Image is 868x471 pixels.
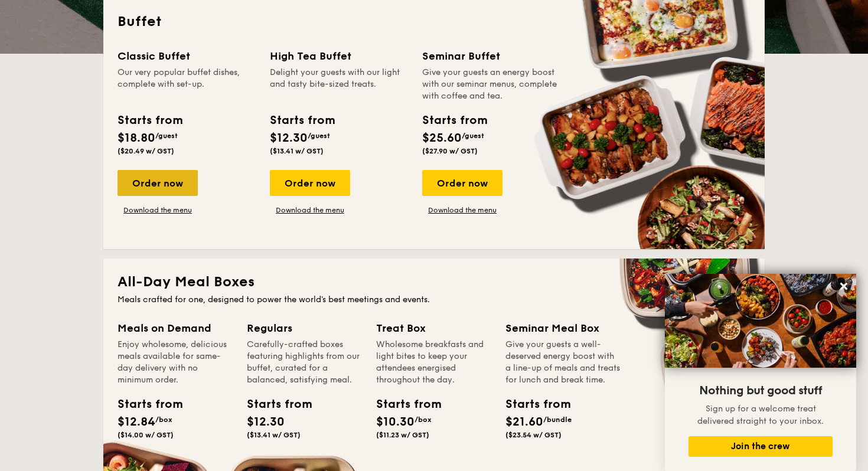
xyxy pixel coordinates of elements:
[118,320,233,336] div: Meals on Demand
[270,112,334,129] div: Starts from
[118,415,155,429] span: $12.84
[376,395,429,413] div: Starts from
[270,170,350,196] div: Order now
[422,205,502,215] a: Download the menu
[247,339,362,386] div: Carefully-crafted boxes featuring highlights from our buffet, curated for a balanced, satisfying ...
[118,67,256,102] div: Our very popular buffet dishes, complete with set-up.
[543,416,572,424] span: /bundle
[505,415,543,429] span: $21.60
[270,147,324,155] span: ($13.41 w/ GST)
[505,395,559,413] div: Starts from
[376,415,415,429] span: $10.30
[118,131,155,145] span: $18.80
[270,131,308,145] span: $12.30
[505,320,621,336] div: Seminar Meal Box
[118,395,171,413] div: Starts from
[270,67,408,102] div: Delight your guests with our light and tasty bite-sized treats.
[118,205,198,215] a: Download the menu
[118,12,750,31] h2: Buffet
[308,132,330,140] span: /guest
[155,416,172,424] span: /box
[118,339,233,386] div: Enjoy wholesome, delicious meals available for same-day delivery with no minimum order.
[376,339,491,386] div: Wholesome breakfasts and light bites to keep your attendees energised throughout the day.
[665,274,856,368] img: DSC07876-Edit02-Large.jpeg
[688,436,833,457] button: Join the crew
[118,48,256,64] div: Classic Buffet
[505,431,562,439] span: ($23.54 w/ GST)
[118,147,174,155] span: ($20.49 w/ GST)
[247,431,301,439] span: ($13.41 w/ GST)
[415,416,432,424] span: /box
[118,273,750,292] h2: All-Day Meal Boxes
[422,147,478,155] span: ($27.90 w/ GST)
[422,67,560,102] div: Give your guests an energy boost with our seminar menus, complete with coffee and tea.
[118,112,182,129] div: Starts from
[118,170,198,196] div: Order now
[247,320,362,336] div: Regulars
[247,415,285,429] span: $12.30
[118,431,174,439] span: ($14.00 w/ GST)
[697,404,824,426] span: Sign up for a welcome treat delivered straight to your inbox.
[422,112,487,129] div: Starts from
[422,170,502,196] div: Order now
[422,48,560,64] div: Seminar Buffet
[376,431,429,439] span: ($11.23 w/ GST)
[155,132,178,140] span: /guest
[699,384,822,398] span: Nothing but good stuff
[462,132,484,140] span: /guest
[247,395,300,413] div: Starts from
[118,294,750,306] div: Meals crafted for one, designed to power the world's best meetings and events.
[834,277,853,296] button: Close
[270,48,408,64] div: High Tea Buffet
[270,205,350,215] a: Download the menu
[376,320,491,336] div: Treat Box
[505,339,621,386] div: Give your guests a well-deserved energy boost with a line-up of meals and treats for lunch and br...
[422,131,462,145] span: $25.60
